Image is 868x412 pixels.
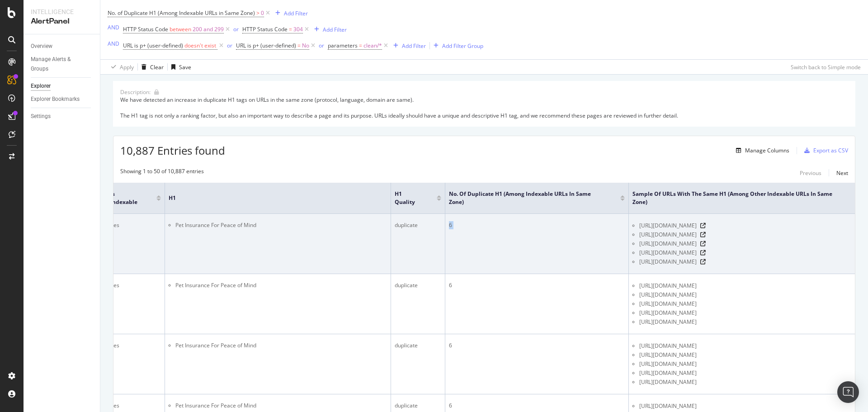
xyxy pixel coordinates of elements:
[110,190,143,206] span: Is Indexable
[639,308,697,317] span: [URL][DOMAIN_NAME]
[639,257,697,266] span: [URL][DOMAIN_NAME]
[639,299,697,308] span: [URL][DOMAIN_NAME]
[395,402,441,410] div: duplicate
[284,9,308,17] div: Add Filter
[108,39,119,48] button: AND
[31,16,93,27] div: AlertPanel
[639,402,697,411] span: [URL][DOMAIN_NAME]
[639,230,697,239] span: [URL][DOMAIN_NAME]
[700,232,706,237] a: Visit Online Page
[395,221,441,229] div: duplicate
[449,281,625,289] div: 6
[732,145,789,156] button: Manage Columns
[110,281,161,289] div: Yes
[242,25,288,33] span: HTTP Status Code
[31,112,51,121] div: Settings
[175,221,387,229] li: Pet Insurance For Peace of Mind
[639,248,697,257] span: [URL][DOMAIN_NAME]
[639,341,697,350] span: [URL][DOMAIN_NAME]
[639,350,697,360] span: [URL][DOMAIN_NAME]
[700,241,706,246] a: Visit Online Page
[110,402,161,410] div: Yes
[108,24,119,31] div: AND
[745,147,789,154] div: Manage Columns
[169,194,373,202] span: H1
[272,8,308,19] button: Add Filter
[120,63,134,71] div: Apply
[120,167,204,178] div: Showing 1 to 50 of 10,887 entries
[120,96,848,119] div: We have detected an increase in duplicate H1 tags on URLs in the same zone (protocol, language, d...
[31,7,93,16] div: Intelligence
[402,42,426,50] div: Add Filter
[395,281,441,289] div: duplicate
[836,169,848,177] div: Next
[289,25,292,33] span: =
[31,81,51,91] div: Explorer
[813,147,848,154] div: Export as CSV
[108,23,119,32] button: AND
[170,25,191,33] span: between
[328,42,358,49] span: parameters
[175,402,387,410] li: Pet Insurance For Peace of Mind
[184,42,216,49] span: doesn't exist
[800,167,821,178] button: Previous
[256,9,259,17] span: >
[123,25,168,33] span: HTTP Status Code
[700,250,706,256] a: Visit Online Page
[120,143,225,158] span: 10,887 Entries found
[639,360,697,369] span: [URL][DOMAIN_NAME]
[639,221,697,230] span: [URL][DOMAIN_NAME]
[293,23,303,36] span: 304
[632,190,838,206] span: Sample of URLs with the Same H1 (Among Other Indexable URLs in Same Zone)
[175,341,387,350] li: Pet Insurance For Peace of Mind
[787,60,861,74] button: Switch back to Simple mode
[31,112,94,121] a: Settings
[110,341,161,350] div: Yes
[261,7,264,19] span: 0
[449,341,625,350] div: 6
[31,42,52,51] div: Overview
[359,42,362,49] span: =
[31,55,85,74] div: Manage Alerts & Groups
[700,259,706,265] a: Visit Online Page
[639,281,697,290] span: [URL][DOMAIN_NAME]
[123,42,183,49] span: URL is p+ (user-defined)
[108,60,134,74] button: Apply
[233,25,239,33] div: or
[236,42,296,49] span: URL is p+ (user-defined)
[639,290,697,299] span: [URL][DOMAIN_NAME]
[449,190,607,206] span: No. of Duplicate H1 (Among Indexable URLs in Same Zone)
[227,42,232,49] div: or
[639,317,697,327] span: [URL][DOMAIN_NAME]
[175,281,387,289] li: Pet Insurance For Peace of Mind
[319,41,324,50] button: or
[168,60,191,74] button: Save
[639,378,697,387] span: [URL][DOMAIN_NAME]
[193,23,224,36] span: 200 and 299
[120,88,151,96] div: Description:
[836,167,848,178] button: Next
[110,221,161,229] div: Yes
[138,60,164,74] button: Clear
[442,42,483,50] div: Add Filter Group
[700,223,706,228] a: Visit Online Page
[639,239,697,248] span: [URL][DOMAIN_NAME]
[297,42,301,49] span: =
[430,40,483,51] button: Add Filter Group
[31,95,80,104] div: Explorer Bookmarks
[801,143,848,158] button: Export as CSV
[837,381,859,403] div: Open Intercom Messenger
[31,81,94,91] a: Explorer
[108,9,255,17] span: No. of Duplicate H1 (Among Indexable URLs in Same Zone)
[150,63,164,71] div: Clear
[31,42,94,51] a: Overview
[108,40,119,47] div: AND
[395,341,441,350] div: duplicate
[233,25,239,33] button: or
[449,221,625,229] div: 6
[302,39,309,52] span: No
[639,369,697,378] span: [URL][DOMAIN_NAME]
[395,190,423,206] span: H1 Quality
[323,26,347,33] div: Add Filter
[31,55,94,74] a: Manage Alerts & Groups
